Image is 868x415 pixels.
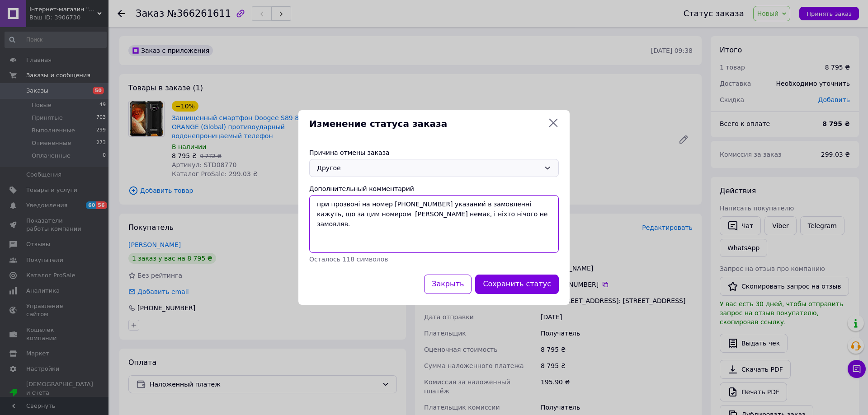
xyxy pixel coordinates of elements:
div: Другое [317,163,540,173]
div: Причина отмены заказа [309,148,559,157]
span: Изменение статуса заказа [309,117,544,131]
label: Дополнительный комментарий [309,185,414,192]
button: Сохранить статус [475,275,559,294]
button: Закрыть [424,275,472,294]
textarea: при прозвоні на номер [PHONE_NUMBER] указаний в замовленні кажуть, що за цим номером [PERSON_NAME... [309,195,559,253]
span: Осталось 118 символов [309,256,388,263]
